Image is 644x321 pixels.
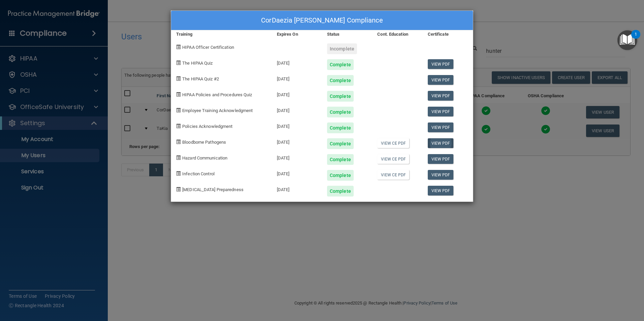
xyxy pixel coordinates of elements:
a: View PDF [428,138,454,148]
div: [DATE] [272,117,322,133]
span: The HIPAA Quiz #2 [182,76,219,81]
div: Complete [327,186,354,197]
span: The HIPAA Quiz [182,61,213,66]
span: Policies Acknowledgment [182,124,232,129]
div: Complete [327,107,354,117]
a: View PDF [428,107,454,116]
a: View CE PDF [377,138,409,148]
div: Incomplete [327,43,357,54]
div: 1 [635,34,637,43]
a: View CE PDF [377,170,409,180]
div: Complete [327,59,354,70]
span: Infection Control [182,171,215,176]
div: [DATE] [272,181,322,197]
div: Complete [327,138,354,149]
div: Complete [327,122,354,133]
div: Training [171,30,272,38]
a: View PDF [428,170,454,180]
div: Certificate [423,30,473,38]
div: [DATE] [272,133,322,149]
div: Expires On [272,30,322,38]
a: View PDF [428,122,454,132]
a: View PDF [428,154,454,164]
span: HIPAA Officer Certification [182,45,234,50]
div: Cont. Education [372,30,422,38]
div: Complete [327,170,354,181]
a: View PDF [428,59,454,69]
div: Status [322,30,372,38]
div: [DATE] [272,86,322,102]
div: [DATE] [272,149,322,165]
span: Employee Training Acknowledgment [182,108,253,113]
div: Complete [327,91,354,102]
span: Bloodborne Pathogens [182,140,226,145]
button: Open Resource Center, 1 new notification [617,30,637,50]
span: [MEDICAL_DATA] Preparedness [182,187,244,192]
a: View PDF [428,91,454,101]
div: [DATE] [272,54,322,70]
div: [DATE] [272,165,322,181]
a: View PDF [428,186,454,195]
a: View PDF [428,75,454,85]
div: [DATE] [272,102,322,117]
a: View CE PDF [377,154,409,164]
div: Complete [327,75,354,86]
div: Complete [327,154,354,165]
div: [DATE] [272,70,322,86]
span: Hazard Communication [182,155,227,160]
div: CorDaezia [PERSON_NAME] Compliance [171,11,473,30]
iframe: Drift Widget Chat Controller [527,273,636,300]
span: HIPAA Policies and Procedures Quiz [182,92,252,97]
